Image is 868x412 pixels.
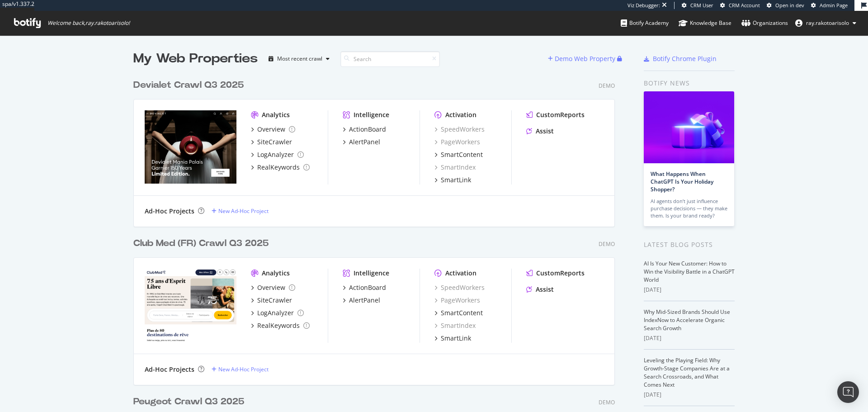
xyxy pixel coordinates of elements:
a: SmartContent [434,150,483,159]
div: Assist [536,127,554,136]
a: Club Med (FR) Crawl Q3 2025 [133,237,272,250]
a: RealKeywords [251,163,310,172]
div: Demo [599,82,615,90]
div: Activation [445,110,476,119]
span: Admin Page [820,2,848,9]
div: Botify Academy [621,19,669,28]
div: Demo [599,398,615,406]
div: AlertPanel [349,137,380,147]
a: PageWorkers [434,296,480,305]
a: Peugeot Crawl Q3 2025 [133,395,248,408]
div: Peugeot Crawl Q3 2025 [133,395,244,408]
a: Open in dev [767,2,804,9]
div: SiteCrawler [257,137,292,147]
div: ActionBoard [349,125,386,134]
div: AI agents don’t just influence purchase decisions — they make them. Is your brand ready? [651,198,727,219]
a: LogAnalyzer [251,150,304,159]
div: Analytics [262,269,290,278]
a: Devialet Crawl Q3 2025 [133,79,247,92]
a: Assist [526,285,554,294]
a: Overview [251,125,295,134]
div: [DATE] [644,391,735,399]
a: CustomReports [526,269,585,278]
span: Open in dev [775,2,804,9]
a: SmartLink [434,175,471,185]
span: ray.rakotoarisolo [806,19,849,27]
div: New Ad-Hoc Project [218,365,269,373]
img: What Happens When ChatGPT Is Your Holiday Shopper? [644,91,734,163]
div: CustomReports [536,110,585,119]
img: Club Med (FR) Crawl Q3 2025 [145,269,236,342]
span: CRM Account [729,2,760,9]
a: Demo Web Property [548,55,617,62]
div: Open Intercom Messenger [837,381,859,403]
div: RealKeywords [257,321,300,330]
div: Knowledge Base [679,19,731,28]
div: SmartLink [441,175,471,185]
a: What Happens When ChatGPT Is Your Holiday Shopper? [651,170,713,193]
div: RealKeywords [257,163,300,172]
a: SiteCrawler [251,296,292,305]
div: SiteCrawler [257,296,292,305]
a: RealKeywords [251,321,310,330]
div: Viz Debugger: [627,2,660,9]
a: Why Mid-Sized Brands Should Use IndexNow to Accelerate Organic Search Growth [644,308,730,332]
a: SmartLink [434,334,471,343]
div: Ad-Hoc Projects [145,365,194,374]
a: PageWorkers [434,137,480,147]
a: SpeedWorkers [434,283,485,292]
div: SmartContent [441,150,483,159]
a: SmartIndex [434,321,476,330]
button: ray.rakotoarisolo [788,16,863,30]
a: Botify Academy [621,11,669,35]
a: ActionBoard [343,283,386,292]
a: AlertPanel [343,296,380,305]
div: Latest Blog Posts [644,240,735,250]
div: CustomReports [536,269,585,278]
a: LogAnalyzer [251,308,304,317]
div: Activation [445,269,476,278]
a: Admin Page [811,2,848,9]
div: Overview [257,283,285,292]
div: Devialet Crawl Q3 2025 [133,79,244,92]
div: ActionBoard [349,283,386,292]
a: Knowledge Base [679,11,731,35]
span: Welcome back, ray.rakotoarisolo ! [47,19,130,27]
div: LogAnalyzer [257,150,294,159]
a: SpeedWorkers [434,125,485,134]
div: AlertPanel [349,296,380,305]
a: CRM User [682,2,713,9]
a: SiteCrawler [251,137,292,147]
a: Overview [251,283,295,292]
div: [DATE] [644,286,735,294]
a: ActionBoard [343,125,386,134]
button: Demo Web Property [548,52,617,66]
div: Most recent crawl [277,56,322,62]
a: AlertPanel [343,137,380,147]
img: Devialet Crawl Q3 2025 [145,110,236,184]
div: Intelligence [354,110,389,119]
a: New Ad-Hoc Project [212,207,269,215]
a: Botify Chrome Plugin [644,54,717,63]
div: LogAnalyzer [257,308,294,317]
a: SmartIndex [434,163,476,172]
div: New Ad-Hoc Project [218,207,269,215]
span: CRM User [690,2,713,9]
div: Club Med (FR) Crawl Q3 2025 [133,237,269,250]
a: CustomReports [526,110,585,119]
div: SmartContent [441,308,483,317]
a: CRM Account [720,2,760,9]
div: My Web Properties [133,50,258,68]
div: Botify Chrome Plugin [653,54,717,63]
div: Organizations [741,19,788,28]
div: Demo Web Property [555,54,615,63]
div: Overview [257,125,285,134]
div: SmartLink [441,334,471,343]
div: Analytics [262,110,290,119]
